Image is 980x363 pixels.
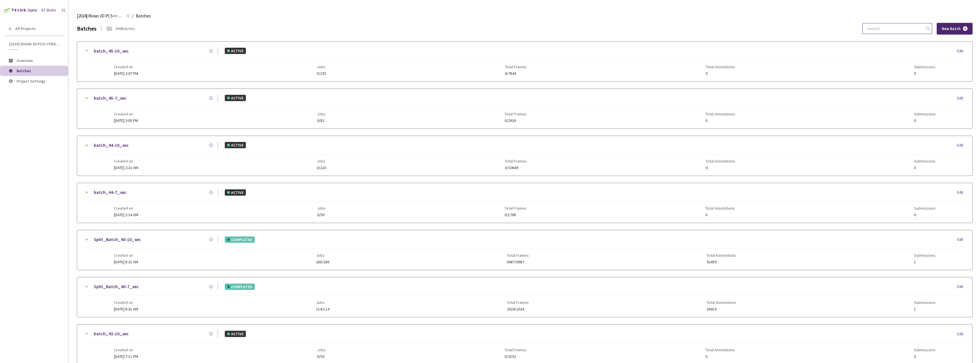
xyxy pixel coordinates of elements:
[864,23,925,34] input: Search
[957,331,967,337] div: Edit
[114,212,138,217] span: [DATE] 2:14 AM
[316,300,329,305] span: Jobs
[505,112,526,116] span: Total Frames
[957,95,967,101] div: Edit
[707,260,736,264] span: 92459
[15,26,36,31] span: All Projects
[317,206,326,210] span: Jobs
[77,183,972,223] div: batch_44-7_secACTIVEEditCreated on[DATE] 2:14 AMJobs0/50Total Frames0/1768Total Annotations0Submi...
[77,13,123,19] span: [2024] Rivian 3D PCS<>Production
[317,354,326,359] span: 0/50
[77,24,97,33] div: Batches
[706,71,735,76] span: 0
[94,330,129,337] a: batch_43-10_sec
[114,259,138,264] span: [DATE] 8:31 AM
[706,65,735,69] span: Total Annotations
[94,236,141,243] a: Split_Batch_40-10_sec
[9,42,60,47] span: [2024] Rivian 3D PCS<>Production
[317,112,326,116] span: Jobs
[317,348,326,352] span: Jobs
[705,206,735,210] span: Total Annotations
[114,159,138,163] span: Created on
[77,230,972,270] div: Split_Batch_40-10_secCOMPLETEDEditCreated on[DATE] 8:31 AMJobs286/286Total Frames6987/6987Total A...
[707,253,736,258] span: Total Annotations
[114,65,138,69] span: Created on
[914,300,936,305] span: Submissions
[914,166,936,170] span: 0
[505,213,526,217] span: 0/1768
[114,306,138,312] span: [DATE] 8:31 AM
[136,13,151,19] span: Batches
[957,48,967,54] div: Edit
[914,307,936,311] span: 1
[114,165,138,170] span: [DATE] 2:21 AM
[316,253,329,258] span: Jobs
[505,348,526,352] span: Total Frames
[707,300,736,305] span: Total Annotations
[94,142,129,149] a: batch_44-10_sec
[507,307,529,311] span: 2024/2024
[114,118,138,123] span: [DATE] 3:05 PM
[225,236,255,243] div: COMPLETED
[41,7,56,13] div: GT Studio
[317,65,326,69] span: Jobs
[316,307,329,311] span: 114/114
[705,119,735,123] span: 0
[317,119,326,123] span: 0/82
[77,42,972,81] div: batch_45-10_secACTIVEEditCreated on[DATE] 3:07 PMJobs0/155Total Frames0/7843Total Annotations0Sub...
[316,260,329,264] span: 286/286
[942,26,961,31] span: New Batch
[507,260,529,264] span: 6987/6987
[317,159,326,163] span: Jobs
[225,331,246,337] div: ACTIVE
[507,300,529,305] span: Total Frames
[505,206,526,210] span: Total Frames
[225,48,246,54] div: ACTIVE
[914,206,936,210] span: Submissions
[957,237,967,242] div: Edit
[94,47,129,55] a: batch_45-10_sec
[77,277,972,317] div: Split_Batch_40-7_secCOMPLETEDEditCreated on[DATE] 8:31 AMJobs114/114Total Frames2024/2024Total An...
[225,284,255,290] div: COMPLETED
[317,71,326,76] span: 0/155
[914,213,936,217] span: 0
[914,159,936,163] span: Submissions
[17,68,31,73] span: Batches
[114,112,138,116] span: Created on
[94,95,126,102] a: batch_45-7_sec
[914,112,936,116] span: Submissions
[505,166,527,170] span: 0/10649
[505,119,526,123] span: 0/2929
[317,213,326,217] span: 0/50
[114,300,138,305] span: Created on
[77,89,972,129] div: batch_45-7_secACTIVEEditCreated on[DATE] 3:05 PMJobs0/82Total Frames0/2929Total Annotations0Submi...
[507,253,529,258] span: Total Frames
[114,206,138,210] span: Created on
[705,213,735,217] span: 0
[132,13,134,19] li: /
[914,354,936,359] span: 0
[914,65,936,69] span: Submissions
[17,58,33,63] span: Overview
[914,260,936,264] span: 1
[706,166,735,170] span: 0
[317,166,326,170] span: 0/220
[505,71,527,76] span: 0/7843
[914,348,936,352] span: Submissions
[114,348,138,352] span: Created on
[115,25,135,32] div: 260 Batches
[114,253,138,258] span: Created on
[94,283,139,290] a: Split_Batch_40-7_sec
[706,159,735,163] span: Total Annotations
[957,143,967,148] div: Edit
[225,95,246,101] div: ACTIVE
[505,159,527,163] span: Total Frames
[77,136,972,176] div: batch_44-10_secACTIVEEditCreated on[DATE] 2:21 AMJobs0/220Total Frames0/10649Total Annotations0Su...
[114,354,138,359] span: [DATE] 7:11 PM
[957,190,967,195] div: Edit
[17,79,46,84] span: Project Settings
[705,112,735,116] span: Total Annotations
[705,354,735,359] span: 0
[957,284,967,290] div: Edit
[94,189,126,196] a: batch_44-7_sec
